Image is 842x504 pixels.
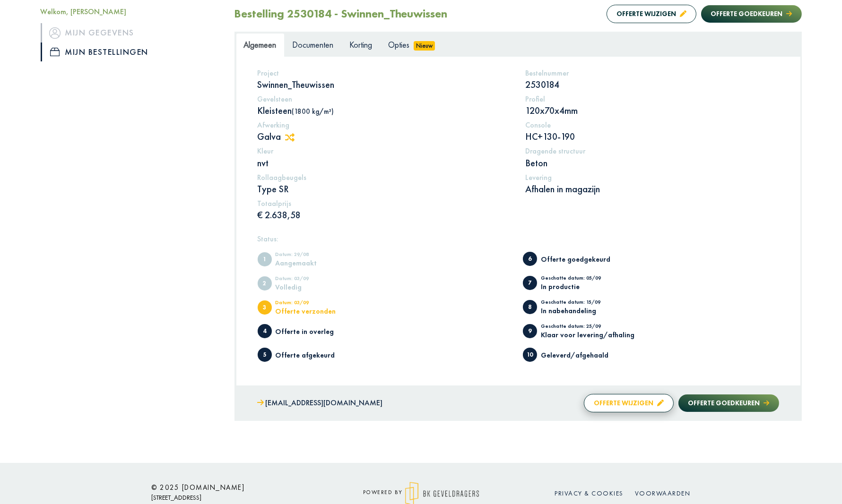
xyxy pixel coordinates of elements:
[276,300,354,308] div: Datum: 03/09
[236,33,800,56] ul: Tabs
[541,299,619,307] div: Geschatte datum: 15/09
[414,41,435,51] span: Nieuw
[152,492,322,504] p: [STREET_ADDRESS]
[258,300,272,315] span: Offerte verzonden
[541,331,634,338] div: Klaar voor levering/afhaling
[525,183,779,195] p: Afhalen in magazijn
[258,183,512,195] p: Type SR
[292,107,334,116] span: (1800 kg/m³)
[541,256,619,263] div: Offerte goedgekeurd
[41,7,220,16] h5: Welkom, [PERSON_NAME]
[50,48,60,56] img: icon
[541,351,619,359] div: Geleverd/afgehaald
[525,157,779,169] p: Beton
[276,259,354,266] div: Aangemaakt
[541,307,619,314] div: In nabehandeling
[152,483,322,492] h6: © 2025 [DOMAIN_NAME]
[258,146,512,155] h5: Kleur
[258,130,512,143] p: Galva
[276,328,354,335] div: Offerte in overleg
[293,39,334,50] span: Documenten
[258,348,272,362] span: Offerte afgekeurd
[523,276,537,290] span: In productie
[276,276,354,283] div: Datum: 03/09
[258,209,512,221] p: € 2.638,58
[258,276,272,290] span: Volledig
[584,394,674,412] button: Offerte wijzigen
[525,173,779,182] h5: Levering
[258,173,512,182] h5: Rollaagbeugels
[258,157,512,169] p: nvt
[41,43,220,61] a: iconMijn bestellingen
[258,120,512,129] h5: Afwerking
[258,68,512,77] h5: Project
[525,130,779,143] p: HC+130-190
[701,5,801,23] button: Offerte goedkeuren
[258,78,512,91] p: Swinnen_Theuwissen
[635,489,691,497] a: Voorwaarden
[276,283,354,290] div: Volledig
[678,394,779,412] button: Offerte goedkeuren
[258,252,272,266] span: Aangemaakt
[525,78,779,91] p: 2530184
[389,39,410,50] span: Opties
[257,396,383,410] a: [EMAIL_ADDRESS][DOMAIN_NAME]
[525,104,779,117] p: 120x70x4mm
[525,120,779,129] h5: Console
[523,252,537,266] span: Offerte goedgekeurd
[276,252,354,259] div: Datum: 29/08
[234,7,448,21] h2: Bestelling 2530184 - Swinnen_Theuwissen
[244,39,277,50] span: Algemeen
[607,5,696,23] button: Offerte wijzigen
[541,283,619,290] div: In productie
[523,324,537,338] span: Klaar voor levering/afhaling
[525,68,779,77] h5: Bestelnummer
[523,348,537,362] span: Geleverd/afgehaald
[350,39,373,50] span: Korting
[523,300,537,314] span: In nabehandeling
[276,351,354,359] div: Offerte afgekeurd
[258,94,512,103] h5: Gevelsteen
[258,234,779,243] h5: Status:
[525,94,779,103] h5: Profiel
[555,489,624,497] a: Privacy & cookies
[541,324,634,331] div: Geschatte datum: 25/09
[258,104,512,117] p: Kleisteen
[276,308,354,315] div: Offerte verzonden
[49,27,61,38] img: icon
[258,324,272,338] span: Offerte in overleg
[41,23,220,42] a: iconMijn gegevens
[258,199,512,208] h5: Totaalprijs
[525,146,779,155] h5: Dragende structuur
[541,275,619,283] div: Geschatte datum: 05/09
